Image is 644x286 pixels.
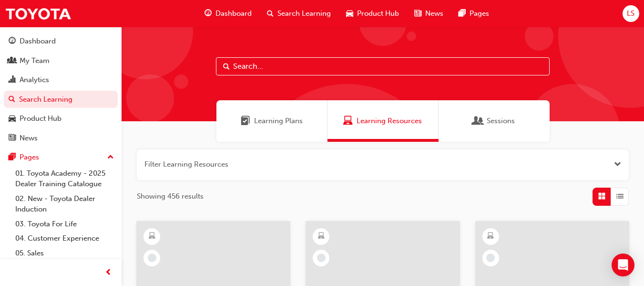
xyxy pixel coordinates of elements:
a: 01. Toyota Academy - 2025 Dealer Training Catalogue [11,166,118,191]
span: learningResourceType_ELEARNING-icon [149,230,155,243]
span: Search Learning [277,8,331,19]
a: 04. Customer Experience [11,231,118,246]
span: learningResourceType_ELEARNING-icon [487,230,494,243]
span: Search [223,61,230,72]
button: Open the filter [614,159,621,170]
div: News [20,133,38,144]
div: Open Intercom Messenger [612,254,634,276]
span: search-icon [267,8,274,20]
a: car-iconProduct Hub [338,4,407,23]
span: prev-icon [105,267,112,279]
a: Learning ResourcesLearning Resources [327,100,439,142]
span: learningResourceType_ELEARNING-icon [318,230,325,243]
span: LS [627,8,634,19]
span: Sessions [473,116,483,127]
span: News [425,8,443,19]
span: Product Hub [357,8,399,19]
div: Analytics [20,74,49,85]
span: guage-icon [204,8,212,20]
span: Learning Plans [254,116,303,127]
span: news-icon [9,134,16,143]
a: Dashboard [4,32,118,50]
a: News [4,129,118,147]
a: Product Hub [4,110,118,127]
button: LS [623,5,639,22]
div: My Team [20,55,50,66]
img: Trak [5,3,72,24]
a: news-iconNews [407,4,451,23]
a: Learning PlansLearning Plans [216,100,327,142]
a: Analytics [4,71,118,89]
span: guage-icon [9,37,16,46]
span: car-icon [346,8,353,20]
span: people-icon [9,57,16,65]
span: learningRecordVerb_NONE-icon [486,254,495,262]
div: Dashboard [20,36,56,47]
span: List [616,191,624,202]
button: Pages [4,148,118,166]
span: search-icon [9,95,15,104]
span: learningRecordVerb_NONE-icon [317,254,326,262]
a: SessionsSessions [439,100,550,142]
span: car-icon [9,115,16,123]
span: pages-icon [9,153,16,162]
a: guage-iconDashboard [197,4,259,23]
a: pages-iconPages [451,4,497,23]
span: news-icon [414,8,421,20]
span: Learning Resources [357,116,422,127]
span: Pages [470,8,489,19]
span: Dashboard [215,8,252,19]
a: Search Learning [4,91,118,108]
span: Learning Plans [241,116,250,127]
span: pages-icon [459,8,466,20]
a: 03. Toyota For Life [11,217,118,232]
div: Pages [20,152,39,163]
a: My Team [4,52,118,70]
div: Product Hub [20,113,61,124]
a: 05. Sales [11,246,118,261]
span: chart-icon [9,76,16,85]
button: DashboardMy TeamAnalyticsSearch LearningProduct HubNews [4,31,118,148]
span: up-icon [107,151,114,164]
a: search-iconSearch Learning [259,4,338,23]
span: learningRecordVerb_NONE-icon [148,254,156,262]
span: Sessions [487,116,515,127]
input: Search... [216,57,550,75]
span: Showing 456 results [137,191,204,202]
a: 02. New - Toyota Dealer Induction [11,191,118,217]
span: Grid [598,191,605,202]
span: Learning Resources [343,116,353,127]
